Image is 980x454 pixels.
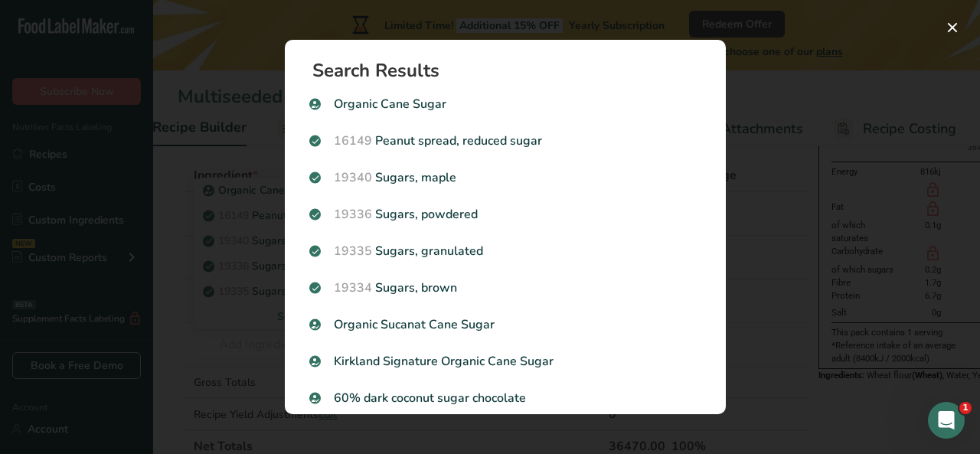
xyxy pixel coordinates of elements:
img: Reem avatar [22,55,41,73]
button: News [230,313,306,374]
span: 19336 [334,206,372,223]
h1: Search Results [312,61,710,80]
h1: Messages [113,7,196,33]
p: Kirkland Signature Organic Cane Sugar [309,352,701,371]
p: Sugars, brown [309,279,701,297]
span: Messages [85,351,144,362]
img: Rana avatar [15,67,34,86]
span: News [253,351,283,362]
div: • 9m ago [174,69,220,85]
p: Peanut spread, reduced sugar [309,132,701,150]
span: Help [179,351,204,362]
p: Organic Sucanat Cane Sugar [309,315,701,334]
p: Sugars, powdered [309,205,701,224]
span: 19335 [334,243,372,260]
iframe: Intercom live chat [928,402,965,439]
button: Messages [77,313,153,374]
div: Close [269,6,296,34]
span: Home [22,351,54,362]
div: Food Label Maker, Inc. [51,69,171,85]
span: Thanks for visiting [DOMAIN_NAME]! Select from our common questions below or send us a message to... [51,54,872,67]
p: Sugars, maple [309,168,701,187]
span: 1 [959,402,972,414]
p: 60% dark coconut sugar chocolate [309,389,701,407]
span: 19340 [334,169,372,186]
button: Send us a message [70,266,236,297]
span: 16149 [334,132,372,149]
p: Organic Cane Sugar [309,95,701,113]
span: 19334 [334,279,372,296]
button: Help [153,313,230,374]
p: Sugars, granulated [309,242,701,260]
img: Rachelle avatar [28,67,47,86]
